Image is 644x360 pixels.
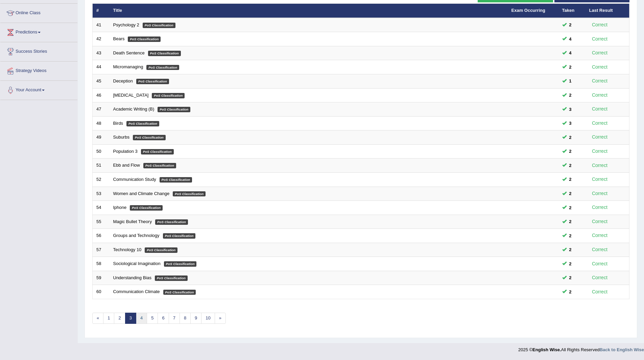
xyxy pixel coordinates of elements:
td: 53 [93,187,110,201]
em: PoS Classification [130,205,163,211]
div: Correct [589,105,611,113]
span: You can still take this question [567,246,574,253]
span: You can still take this question [567,49,574,56]
em: PoS Classification [158,107,190,112]
a: Sociological Imagination [113,261,161,266]
em: PoS Classification [133,135,166,140]
td: 44 [93,60,110,74]
div: Correct [589,246,611,254]
a: Bears [113,36,125,41]
td: 46 [93,88,110,102]
td: 60 [93,285,110,299]
a: Death Sentence [113,50,145,55]
a: 7 [169,313,180,324]
em: PoS Classification [128,37,161,42]
div: 2025 © All Rights Reserved [518,343,644,353]
a: Population 3 [113,149,138,154]
td: 58 [93,257,110,271]
a: 10 [201,313,215,324]
td: 52 [93,172,110,187]
em: PoS Classification [155,275,188,281]
a: Technology 10 [113,247,142,252]
span: You can still take this question [567,92,574,99]
span: You can still take this question [567,232,574,239]
td: 41 [93,18,110,32]
a: « [92,313,103,324]
span: You can still take this question [567,21,574,28]
em: PoS Classification [141,149,174,154]
a: 2 [114,313,125,324]
span: You can still take this question [567,148,574,155]
span: You can still take this question [567,120,574,127]
div: Correct [589,260,611,268]
td: 54 [93,201,110,215]
a: Groups and Technology [113,233,160,238]
a: Magic Bullet Theory [113,219,152,224]
td: 43 [93,46,110,60]
span: You can still take this question [567,218,574,225]
div: Correct [589,133,611,141]
td: 56 [93,229,110,243]
a: 6 [158,313,169,324]
div: Correct [589,203,611,211]
th: Last Result [586,4,629,18]
th: Taken [558,4,586,18]
em: PoS Classification [136,79,169,84]
a: Communication Study [113,177,156,182]
em: PoS Classification [143,163,176,168]
span: You can still take this question [567,260,574,267]
div: Correct [589,147,611,155]
a: Deception [113,78,133,83]
td: 59 [93,271,110,285]
span: You can still take this question [567,274,574,281]
span: You can still take this question [567,204,574,211]
div: Correct [589,162,611,169]
a: Back to English Wise [600,347,644,352]
div: Correct [589,190,611,197]
div: Correct [589,63,611,71]
a: [MEDICAL_DATA] [113,93,149,98]
a: 9 [190,313,201,324]
em: PoS Classification [160,177,192,183]
div: Correct [589,175,611,183]
div: Correct [589,274,611,282]
td: 42 [93,32,110,46]
a: Communication Climate [113,289,160,294]
em: PoS Classification [155,219,188,225]
div: Correct [589,288,611,296]
span: You can still take this question [567,134,574,141]
a: Exam Occurring [511,8,545,13]
a: 1 [103,313,114,324]
a: Women and Climate Change [113,191,170,196]
a: Iphone [113,205,127,210]
a: » [215,313,226,324]
span: You can still take this question [567,288,574,295]
div: Correct [589,21,611,29]
a: Strategy Videos [0,62,77,78]
span: You can still take this question [567,64,574,71]
span: You can still take this question [567,190,574,197]
div: Correct [589,119,611,127]
a: Academic Writing (B) [113,106,154,112]
td: 49 [93,130,110,145]
a: Your Account [0,81,77,98]
a: 8 [180,313,191,324]
td: 48 [93,116,110,130]
div: Correct [589,77,611,85]
a: 5 [147,313,158,324]
span: You can still take this question [567,35,574,43]
td: 47 [93,102,110,117]
strong: English Wise. [532,347,561,352]
a: Ebb and Flow [113,163,140,168]
td: 57 [93,243,110,257]
a: Understanding Bias [113,275,151,280]
span: You can still take this question [567,162,574,169]
td: 50 [93,144,110,159]
th: Title [110,4,508,18]
a: Online Class [0,4,77,21]
a: Psychology 2 [113,22,139,27]
td: 55 [93,215,110,229]
td: 51 [93,159,110,173]
a: Predictions [0,23,77,40]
